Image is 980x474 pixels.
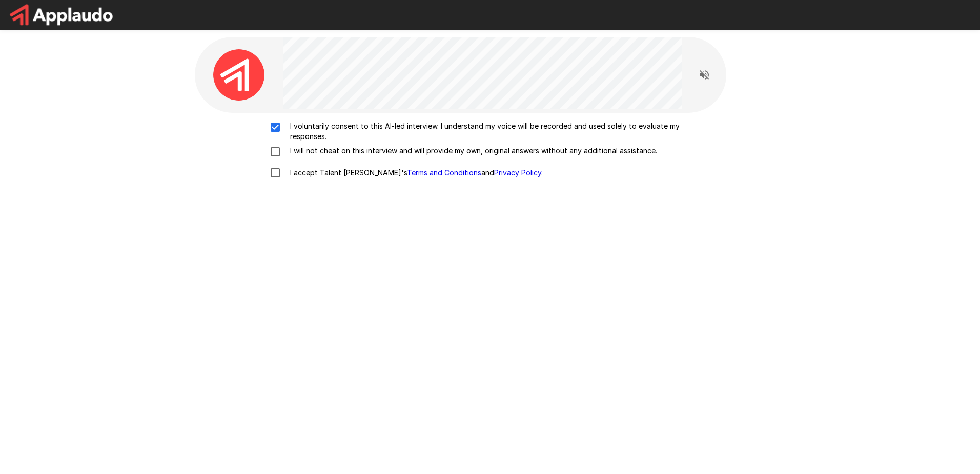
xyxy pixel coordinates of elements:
a: Privacy Policy [494,168,541,177]
p: I accept Talent [PERSON_NAME]'s and . [286,168,543,178]
p: I voluntarily consent to this AI-led interview. I understand my voice will be recorded and used s... [286,121,716,142]
img: applaudo_avatar.png [213,49,264,101]
p: I will not cheat on this interview and will provide my own, original answers without any addition... [286,146,657,156]
a: Terms and Conditions [407,168,481,177]
button: Read questions aloud [694,65,714,85]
